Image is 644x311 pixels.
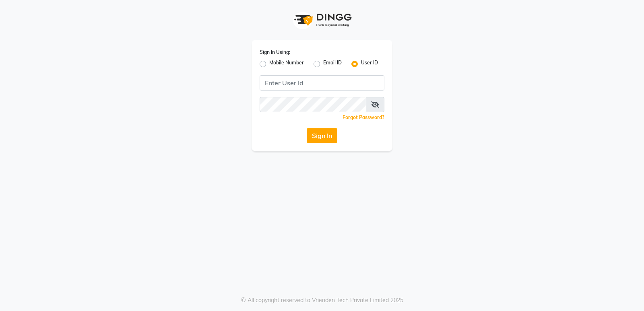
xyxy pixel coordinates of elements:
label: Email ID [323,59,342,69]
input: Username [260,75,384,91]
label: Mobile Number [269,59,304,69]
label: Sign In Using: [260,49,290,56]
a: Forgot Password? [343,114,384,120]
button: Sign In [307,128,337,143]
input: Username [260,97,366,112]
label: User ID [361,59,378,69]
img: logo1.svg [290,8,354,32]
